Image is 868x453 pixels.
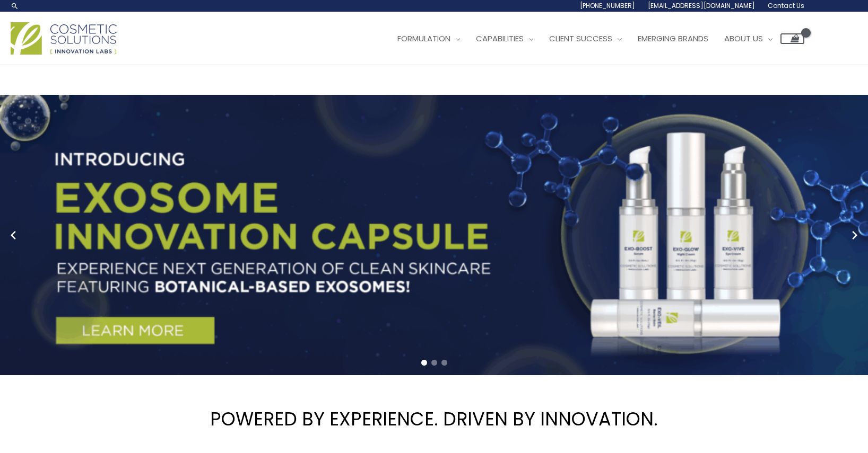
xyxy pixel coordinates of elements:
a: About Us [716,23,780,55]
span: Capabilities [476,33,524,44]
a: Formulation [389,23,468,55]
a: View Shopping Cart, empty [780,33,804,44]
span: Contact Us [768,1,804,10]
span: [PHONE_NUMBER] [580,1,635,10]
a: Search icon link [11,2,19,10]
nav: Site Navigation [381,23,804,55]
a: Client Success [541,23,630,55]
span: About Us [724,33,763,44]
a: Capabilities [468,23,541,55]
span: Formulation [397,33,450,44]
span: [EMAIL_ADDRESS][DOMAIN_NAME] [648,1,755,10]
img: Cosmetic Solutions Logo [11,22,117,55]
button: Next slide [847,227,863,243]
span: Go to slide 1 [421,360,427,366]
a: Emerging Brands [630,23,716,55]
span: Go to slide 2 [431,360,437,366]
span: Emerging Brands [638,33,708,44]
span: Go to slide 3 [441,360,447,366]
span: Client Success [549,33,612,44]
button: Previous slide [5,227,21,243]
